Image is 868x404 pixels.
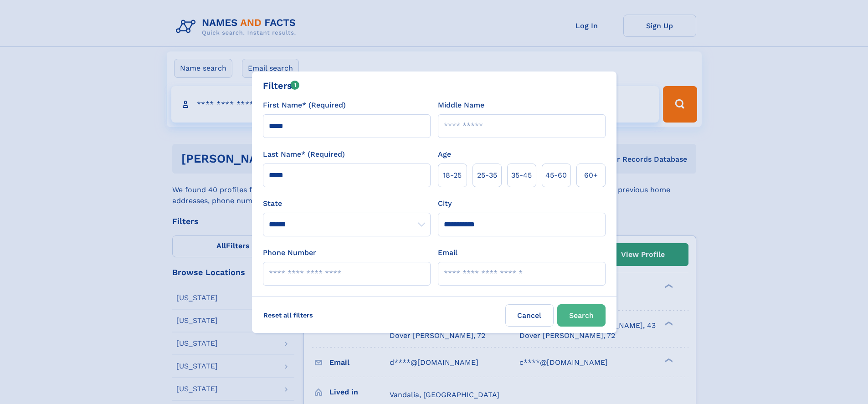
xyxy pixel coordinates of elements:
[477,170,497,181] span: 25‑35
[263,79,300,92] div: Filters
[438,149,451,160] label: Age
[557,304,606,327] button: Search
[263,149,345,160] label: Last Name* (Required)
[505,304,554,327] label: Cancel
[263,247,316,258] label: Phone Number
[443,170,462,181] span: 18‑25
[438,100,484,111] label: Middle Name
[263,198,431,209] label: State
[263,100,346,111] label: First Name* (Required)
[584,170,598,181] span: 60+
[511,170,532,181] span: 35‑45
[257,304,319,326] label: Reset all filters
[545,170,567,181] span: 45‑60
[438,247,457,258] label: Email
[438,198,452,209] label: City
